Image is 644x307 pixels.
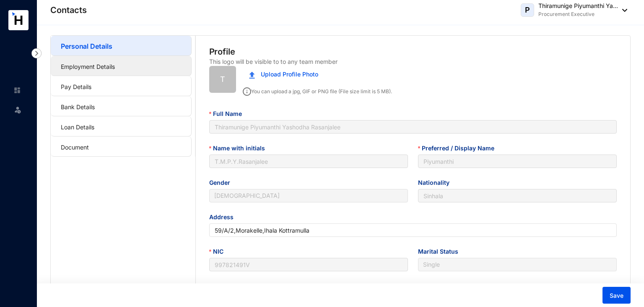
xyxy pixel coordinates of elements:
input: Name with initials [209,155,408,168]
p: Thiramunige Piyumanthi Ya... [538,2,618,10]
img: home-unselected.a29eae3204392db15eaf.svg [13,87,21,94]
label: Full Name [209,109,248,118]
label: Preferred / Display Name [418,144,500,153]
p: Procurement Executive [538,10,618,18]
span: P [525,6,530,14]
input: Full Name [209,120,617,134]
img: dropdown-black.8e83cc76930a90b1a4fdb6d089b7bf3a.svg [618,9,627,12]
button: Upload Profile Photo [243,66,325,83]
button: Save [602,287,631,304]
span: Single [423,258,612,271]
img: info.ad751165ce926853d1d36026adaaebbf.svg [243,87,251,96]
input: Nationality [418,189,617,202]
a: Employment Details [61,63,115,70]
label: Address [209,213,239,222]
p: This logo will be visible to to any team member [209,58,338,66]
span: Save [610,291,623,300]
span: Upload Profile Photo [261,70,318,79]
label: NIC [209,247,229,256]
label: Nationality [418,178,455,187]
a: Pay Details [61,83,91,90]
p: Contacts [50,4,87,16]
a: Bank Details [61,103,95,110]
input: Preferred / Display Name [418,155,617,168]
a: Document [61,144,89,151]
li: Home [7,82,27,99]
a: Loan Details [61,123,94,131]
p: Profile [209,46,236,58]
img: upload.c0f81fc875f389a06f631e1c6d8834da.svg [249,71,255,79]
label: Date of Birth [209,281,251,291]
input: NIC [209,258,408,271]
img: leave-unselected.2934df6273408c3f84d9.svg [13,105,22,114]
a: Personal Details [61,42,112,50]
input: Address [209,223,617,237]
img: nav-icon-right.af6afadce00d159da59955279c43614e.svg [31,48,42,58]
span: Female [214,189,403,202]
p: You can upload a jpg, GIF or PNG file (File size limit is 5 MB). [243,84,392,96]
label: Marital Status [418,247,464,256]
label: Name with initials [209,144,271,153]
span: T [220,73,225,85]
label: Gender [209,178,236,187]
